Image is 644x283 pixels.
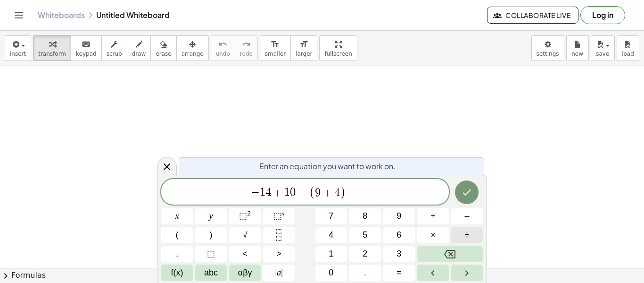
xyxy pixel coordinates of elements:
[383,246,415,262] button: 3
[430,229,436,241] span: ×
[622,51,634,57] span: load
[132,51,146,57] span: draw
[238,266,252,279] span: αβγ
[329,229,333,241] span: 4
[276,248,281,260] span: >
[182,51,204,57] span: arrange
[396,266,402,279] span: =
[531,35,564,61] button: settings
[150,35,176,61] button: erase
[171,266,183,279] span: f(x)
[383,208,415,224] button: 9
[315,208,347,224] button: 7
[580,6,625,24] button: Log in
[161,208,193,224] button: x
[161,246,193,262] button: ,
[417,265,449,281] button: Left arrow
[321,187,334,198] span: +
[349,246,381,262] button: 2
[324,51,352,57] span: fullscreen
[11,8,26,23] button: Toggle navigation
[240,51,253,57] span: redo
[417,246,483,262] button: Backspace
[260,35,291,61] button: format_sizesmaller
[218,39,227,50] i: undo
[176,248,178,260] span: ,
[329,248,333,260] span: 1
[396,248,401,260] span: 3
[195,246,227,262] button: Placeholder
[566,35,589,61] button: new
[263,246,295,262] button: Greater than
[265,51,286,57] span: smaller
[211,35,235,61] button: undoundo
[451,227,483,243] button: Divide
[216,51,230,57] span: undo
[315,246,347,262] button: 1
[430,210,436,223] span: +
[247,210,251,217] sup: 2
[315,265,347,281] button: 0
[265,187,271,198] span: 4
[175,210,179,223] span: x
[383,265,415,281] button: Equals
[363,248,367,260] span: 2
[156,51,171,57] span: erase
[210,229,213,241] span: )
[319,35,357,61] button: fullscreen
[239,211,247,221] span: ⬚
[260,187,265,198] span: 1
[451,208,483,224] button: Minus
[383,227,415,243] button: 6
[263,227,295,243] button: Fraction
[275,266,283,279] span: a
[284,187,290,198] span: 1
[229,265,261,281] button: Greek alphabet
[251,187,260,198] span: −
[465,229,470,241] span: ÷
[71,35,102,61] button: keyboardkeypad
[455,180,479,204] button: Done
[273,211,281,221] span: ⬚
[243,229,248,241] span: √
[296,51,312,57] span: larger
[396,210,401,223] span: 9
[259,161,396,172] span: Enter an equation you want to work on.
[275,268,277,277] span: |
[204,266,218,279] span: abc
[340,186,346,199] span: )
[315,227,347,243] button: 4
[195,208,227,224] button: y
[107,51,122,57] span: scrub
[487,7,578,24] button: Collaborate Live
[329,266,333,279] span: 0
[209,210,213,223] span: y
[417,227,449,243] button: Times
[38,10,85,20] a: Whiteboards
[363,210,367,223] span: 8
[396,229,401,241] span: 6
[495,11,570,19] span: Collaborate Live
[33,35,71,61] button: transform
[235,35,258,61] button: redoredo
[76,51,97,57] span: keypad
[127,35,151,61] button: draw
[309,186,315,199] span: (
[101,35,127,61] button: scrub
[571,51,583,57] span: new
[296,187,309,198] span: −
[464,210,469,223] span: –
[242,39,251,50] i: redo
[229,246,261,262] button: Less than
[229,208,261,224] button: Squared
[195,227,227,243] button: )
[364,266,366,279] span: .
[281,268,283,277] span: |
[334,187,340,198] span: 4
[281,210,285,217] sup: n
[346,187,360,198] span: −
[5,35,31,61] button: insert
[349,265,381,281] button: .
[329,210,333,223] span: 7
[363,229,367,241] span: 5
